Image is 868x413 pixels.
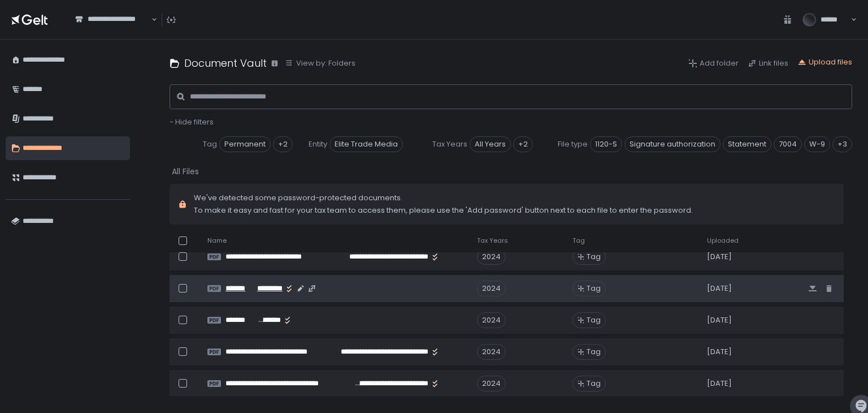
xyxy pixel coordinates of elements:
[184,55,267,71] h1: Document Vault
[748,58,788,68] button: Link files
[723,136,771,152] span: Statement
[832,136,852,152] div: +3
[273,136,293,152] div: +2
[172,166,201,177] button: All Files
[219,136,271,152] span: Permanent
[470,136,511,152] span: All Years
[285,58,355,68] button: View by: Folders
[477,236,508,245] span: Tax Years
[558,139,588,149] span: File type
[624,136,721,152] span: Signature authorization
[707,283,732,294] span: [DATE]
[170,117,214,127] span: - Hide filters
[477,249,506,265] div: 2024
[329,136,403,152] span: Elite Trade Media
[207,236,227,245] span: Name
[587,315,601,325] span: Tag
[587,378,601,389] span: Tag
[587,252,601,262] span: Tag
[194,193,693,203] span: We've detected some password-protected documents.
[707,347,732,357] span: [DATE]
[203,139,217,149] span: Tag
[797,57,852,67] button: Upload files
[170,117,214,127] button: - Hide filters
[572,236,585,245] span: Tag
[309,139,327,149] span: Entity
[477,312,506,328] div: 2024
[194,205,693,216] span: To make it easy and fast for your tax team to access them, please use the 'Add password' button n...
[477,376,506,392] div: 2024
[707,252,732,262] span: [DATE]
[68,8,157,32] div: Search for option
[688,58,739,68] button: Add folder
[513,136,533,152] div: +2
[587,283,601,294] span: Tag
[707,315,732,325] span: [DATE]
[774,136,802,152] span: 7004
[804,136,830,152] span: W-9
[590,136,622,152] span: 1120-S
[172,166,199,177] div: All Files
[587,347,601,357] span: Tag
[477,344,506,360] div: 2024
[707,236,739,245] span: Uploaded
[75,24,150,36] input: Search for option
[707,378,732,389] span: [DATE]
[477,281,506,296] div: 2024
[432,139,467,149] span: Tax Years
